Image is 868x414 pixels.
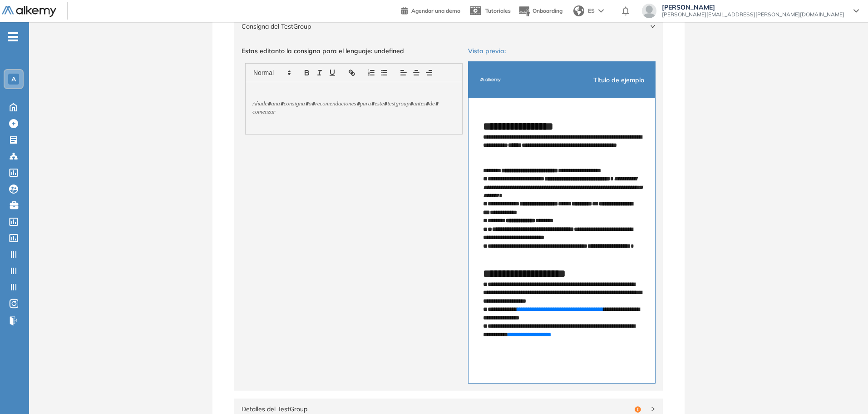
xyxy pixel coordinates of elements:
[242,21,645,31] span: Consigna del TestGroup
[401,5,460,15] a: Agendar una demo
[479,69,501,91] img: Profile Logo
[662,11,844,18] span: [PERSON_NAME][EMAIL_ADDRESS][PERSON_NAME][DOMAIN_NAME]
[8,36,18,38] i: -
[234,16,663,37] div: Consigna del TestGroup
[533,7,562,14] span: Onboarding
[468,46,656,56] p: Vista previa:
[2,6,56,17] img: Logo
[242,404,631,414] span: Detalles del TestGroup
[242,46,466,56] p: Estas editanto la consigna para el lenguaje: undefined
[598,9,604,13] img: arrow
[650,24,656,29] span: right
[485,7,511,14] span: Tutoriales
[411,7,460,14] span: Agendar una demo
[650,406,656,412] span: right
[588,7,595,15] span: ES
[11,75,16,83] span: A
[593,75,644,85] span: Título de ejemplo
[705,309,868,414] div: Widget de chat
[705,309,868,414] iframe: Chat Widget
[662,4,844,11] span: [PERSON_NAME]
[573,5,584,16] img: world
[518,1,562,21] button: Onboarding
